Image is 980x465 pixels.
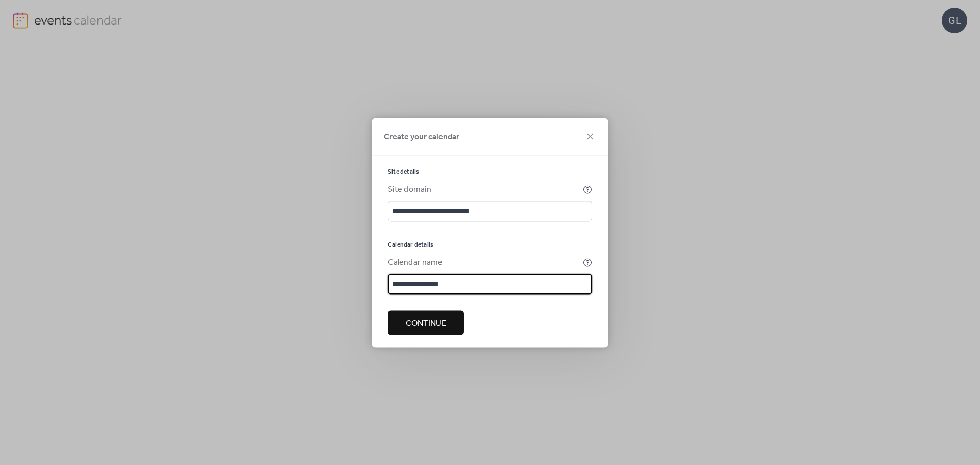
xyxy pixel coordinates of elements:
div: Calendar name [388,256,581,268]
div: Site domain [388,183,581,195]
span: Site details [388,167,419,176]
button: Continue [388,310,464,335]
span: Create your calendar [384,131,459,143]
span: Continue [406,317,446,329]
span: Calendar details [388,240,433,249]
